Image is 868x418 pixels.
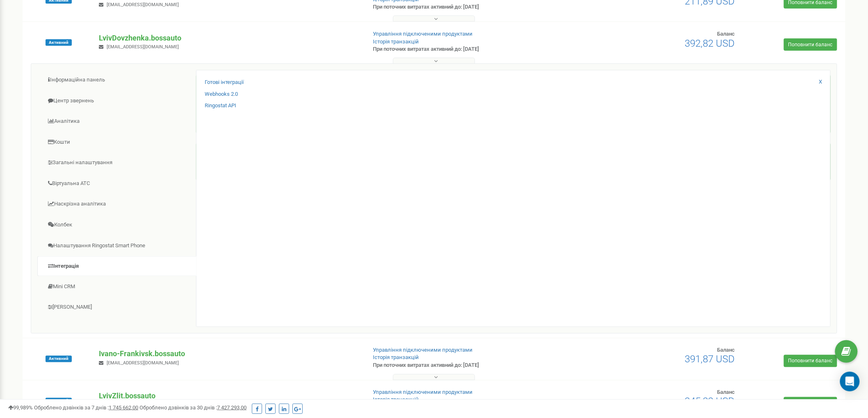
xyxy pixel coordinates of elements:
[37,298,196,318] a: [PERSON_NAME]
[107,44,179,50] span: [EMAIL_ADDRESS][DOMAIN_NAME]
[373,397,419,403] a: Історія транзакцій
[99,391,359,402] p: LvivZlit.bossauto
[139,404,247,411] span: Оброблено дзвінків за 30 днів :
[205,79,244,86] a: Готові інтеграції
[373,362,566,370] p: При поточних витратах активний до: [DATE]
[34,404,138,411] span: Оброблено дзвінків за 7 днів :
[205,102,236,110] a: Ringostat API
[373,3,566,11] p: При поточних витратах активний до: [DATE]
[373,31,473,37] a: Управління підключеними продуктами
[784,38,837,51] a: Поповнити баланс
[373,389,473,395] a: Управління підключеними продуктами
[717,389,735,395] span: Баланс
[373,355,419,361] a: Історія транзакцій
[37,236,196,256] a: Налаштування Ringostat Smart Phone
[109,404,138,411] u: 1 745 662,00
[46,356,72,362] span: Активний
[373,45,566,53] p: При поточних витратах активний до: [DATE]
[37,91,196,111] a: Центр звернень
[784,397,837,409] a: Поповнити баланс
[205,90,238,98] a: Webhooks 2.0
[685,354,735,365] span: 391,87 USD
[107,2,179,7] span: [EMAIL_ADDRESS][DOMAIN_NAME]
[46,39,72,46] span: Активний
[685,38,735,49] span: 392,82 USD
[37,215,196,235] a: Колбек
[37,194,196,214] a: Наскрізна аналітика
[373,347,473,353] a: Управління підключеними продуктами
[99,33,359,43] p: LvivDovzhenka.bossauto
[784,355,837,367] a: Поповнити баланс
[37,174,196,194] a: Віртуальна АТС
[373,38,419,45] a: Історія транзакцій
[217,404,247,411] u: 7 427 293,00
[37,132,196,152] a: Кошти
[717,31,735,37] span: Баланс
[37,153,196,173] a: Загальні налаштування
[37,70,196,90] a: Інформаційна панель
[717,347,735,353] span: Баланс
[819,78,822,86] a: X
[107,361,179,366] span: [EMAIL_ADDRESS][DOMAIN_NAME]
[840,372,860,391] div: Open Intercom Messenger
[37,256,196,276] a: Інтеграція
[37,111,196,131] a: Аналiтика
[37,277,196,297] a: Mini CRM
[8,404,33,411] span: 99,989%
[685,396,735,407] span: 245,82 USD
[99,349,359,359] p: Ivano-Frankivsk.bossauto
[46,398,72,404] span: Активний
